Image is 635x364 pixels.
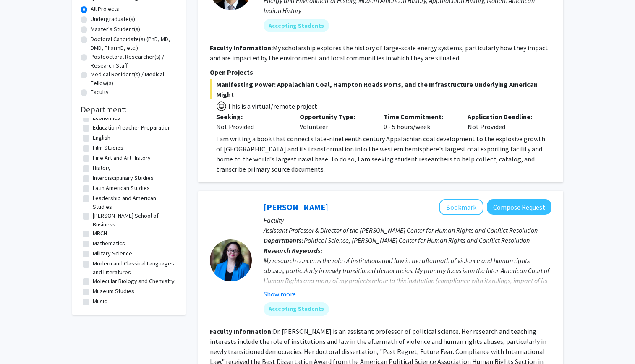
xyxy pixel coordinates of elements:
[439,199,483,215] button: Add Francesca Parente to Bookmarks
[93,297,107,306] label: Music
[93,184,150,192] label: Latin American Studies
[93,239,125,248] label: Mathematics
[210,67,551,77] p: Open Projects
[93,259,175,277] label: Modern and Classical Languages and Literatures
[93,211,175,229] label: [PERSON_NAME] School of Business
[384,112,455,122] p: Time Commitment:
[264,289,296,299] button: Show more
[91,25,140,34] label: Master's Student(s)
[93,277,175,286] label: Molecular Biology and Chemistry
[93,287,134,296] label: Museum Studies
[216,122,287,132] div: Not Provided
[91,88,109,96] label: Faculty
[264,19,329,32] mat-chip: Accepting Students
[93,153,151,162] label: Fine Art and Art History
[210,44,548,62] fg-read-more: My scholarship explores the history of large-scale energy systems, particularly how they impact a...
[6,326,36,358] iframe: Chat
[264,236,304,244] b: Departments:
[216,112,287,122] p: Seeking:
[264,246,323,255] b: Research Keywords:
[91,52,177,70] label: Postdoctoral Researcher(s) / Research Staff
[93,123,171,132] label: Education/Teacher Preparation
[91,70,177,88] label: Medical Resident(s) / Medical Fellow(s)
[93,164,111,172] label: History
[81,104,177,114] h2: Department:
[377,112,461,132] div: 0 - 5 hours/week
[216,134,551,174] p: I am writing a book that connects late-nineteenth century Appalachian coal development to the exp...
[304,236,530,244] span: Political Science, [PERSON_NAME] Center for Human Rights and Conflict Resolution
[210,44,273,52] b: Faculty Information:
[93,143,123,152] label: Film Studies
[264,225,551,235] p: Assistant Professor & Director of the [PERSON_NAME] Center for Human Rights and Conflict Resolution
[210,79,551,99] span: Manifesting Power: Appalachian Coal, Hampton Roads Ports, and the Infrastructure Underlying Ameri...
[300,112,371,122] p: Opportunity Type:
[93,133,110,142] label: English
[293,112,377,132] div: Volunteer
[93,113,120,122] label: Economics
[91,15,135,23] label: Undergraduate(s)
[461,112,545,132] div: Not Provided
[93,229,107,238] label: MBCH
[264,255,551,306] div: My research concerns the role of institutions and law in the aftermath of violence and human righ...
[210,327,273,335] b: Faculty Information:
[93,249,132,258] label: Military Science
[468,112,539,122] p: Application Deadline:
[91,5,119,13] label: All Projects
[264,302,329,316] mat-chip: Accepting Students
[227,102,317,110] span: This is a virtual/remote project
[93,194,175,211] label: Leadership and American Studies
[91,35,177,52] label: Doctoral Candidate(s) (PhD, MD, DMD, PharmD, etc.)
[264,202,328,212] a: [PERSON_NAME]
[487,199,551,215] button: Compose Request to Francesca Parente
[93,174,154,182] label: Interdisciplinary Studies
[264,215,551,225] p: Faculty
